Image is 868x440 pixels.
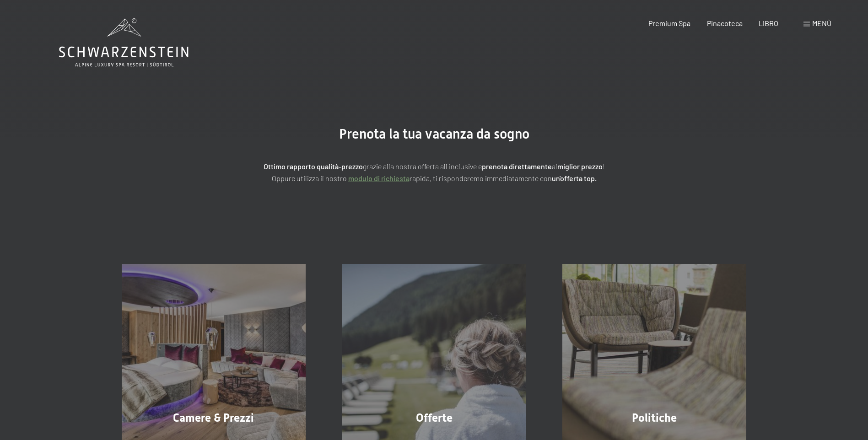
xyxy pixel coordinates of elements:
a: Premium Spa [648,19,690,27]
strong: miglior prezzo [557,162,603,171]
a: Pinacoteca [707,19,743,27]
span: Camere & Prezzi [173,411,254,424]
a: modulo di richiesta [348,174,410,182]
span: Politiche [632,411,677,424]
strong: Ottimo rapporto qualità-prezzo [264,162,363,171]
strong: un'offerta top. [552,174,597,182]
a: LIBRO [759,19,778,27]
p: grazie alla nostra offerta all inclusive e al ! Oppure utilizza il nostro rapida, ti risponderemo... [205,161,663,184]
span: Offerte [416,411,453,424]
strong: prenota direttamente [482,162,552,171]
span: Menù [812,19,831,27]
span: Prenota la tua vacanza da sogno [339,126,529,142]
